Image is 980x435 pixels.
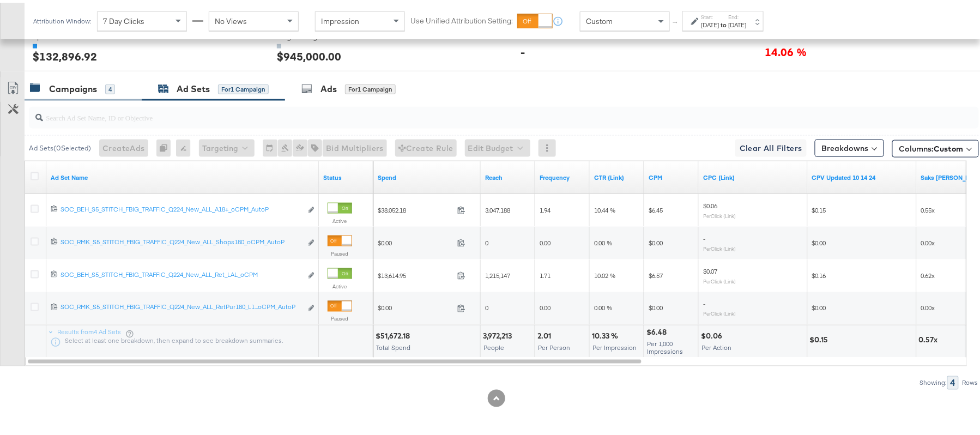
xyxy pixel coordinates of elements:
[483,329,515,339] div: 3,972,213
[43,100,892,121] input: Search Ad Set Name, ID or Objective
[594,269,615,277] span: 10.02 %
[649,269,663,277] span: $6.57
[540,203,551,212] span: 1.94
[649,301,663,310] span: $0.00
[703,171,803,179] a: The average cost for each link click you've received from your ad.
[378,171,476,179] a: The total amount spent to date.
[61,300,302,309] div: SOC_RMK_S5_STITCH_FBIG_TRAFFIC_Q224_New_ALL_RetPur180_L1...oCPM_AutoP
[485,171,531,179] a: The number of people your ad was served to.
[345,82,396,92] div: for 1 Campaign
[729,11,747,18] label: End:
[49,80,97,93] div: Campaigns
[33,15,92,22] div: Attribution Window:
[594,301,612,310] span: 0.00 %
[378,203,453,212] span: $38,052.18
[701,341,731,349] span: Per Action
[378,269,453,277] span: $13,614.95
[947,373,959,387] div: 4
[61,202,302,214] a: SOC_BEH_S5_STITCH_FBIG_TRAFFIC_Q224_New_ALL_A18+_oCPM_AutoP
[378,301,453,310] span: $0.00
[103,14,144,23] span: 7 Day Clicks
[962,377,979,384] div: Rows
[934,141,964,151] span: Custom
[61,300,302,312] a: SOC_RMK_S5_STITCH_FBIG_TRAFFIC_Q224_New_ALL_RetPur180_L1...oCPM_AutoP
[537,329,554,339] div: 2.01
[592,329,621,339] div: 10.33 %
[277,46,341,62] div: $945,000.00
[321,14,359,23] span: Impression
[540,269,551,277] span: 1.71
[378,236,453,244] span: $0.00
[540,171,585,179] a: The average number of times your ad was served to each person.
[812,236,826,244] span: $0.00
[328,215,352,222] label: Active
[328,280,352,287] label: Active
[703,210,736,216] sub: Per Click (Link)
[649,203,663,212] span: $6.45
[485,269,510,277] span: 1,215,147
[61,235,302,244] div: SOC_RMK_S5_STITCH_FBIG_TRAFFIC_Q224_New_ALL_Shops180_oCPM_AutoP
[921,269,935,277] span: 0.62x
[586,14,613,23] span: Custom
[538,341,570,349] span: Per Person
[594,171,640,179] a: The number of clicks received on a link in your ad divided by the number of impressions.
[61,268,302,279] a: SOC_BEH_S5_STITCH_FBIG_TRAFFIC_Q224_New_ALL_Ret_LAL_oCPM
[815,137,884,154] button: Breakdowns
[765,41,807,56] span: 14.06 %
[61,268,302,276] div: SOC_BEH_S5_STITCH_FBIG_TRAFFIC_Q224_New_ALL_Ret_LAL_oCPM
[646,325,670,335] div: $6.48
[410,13,513,23] label: Use Unified Attribution Setting:
[812,301,826,310] span: $0.00
[540,236,551,244] span: 0.00
[719,18,729,26] strong: to
[328,313,352,320] label: Paused
[485,203,510,212] span: 3,047,188
[701,11,719,18] label: Start:
[33,46,97,62] div: $132,896.92
[156,137,176,154] div: 0
[540,301,551,310] span: 0.00
[703,243,736,249] sub: Per Click (Link)
[592,341,637,349] span: Per Impression
[899,141,964,152] span: Columns:
[921,203,935,212] span: 0.55x
[376,341,410,349] span: Total Spend
[701,18,719,27] div: [DATE]
[485,301,488,310] span: 0
[729,18,747,27] div: [DATE]
[328,247,352,255] label: Paused
[215,14,247,23] span: No Views
[812,203,826,212] span: $0.15
[647,337,683,353] span: Per 1,000 Impressions
[51,171,314,179] a: Your Ad Set name.
[105,82,115,92] div: 4
[376,329,413,339] div: $51,672.18
[921,236,935,244] span: 0.00x
[735,137,807,154] button: Clear All Filters
[921,301,935,310] span: 0.00x
[649,171,694,179] a: The average cost you've paid to have 1,000 impressions of your ad.
[919,377,947,384] div: Showing:
[703,308,736,315] sub: Per Click (Link)
[810,333,832,343] div: $0.15
[218,82,269,92] div: for 1 Campaign
[703,199,717,207] span: $0.06
[671,19,681,22] span: ↑
[594,203,615,212] span: 10.44 %
[483,341,504,349] span: People
[323,171,369,179] a: Shows the current state of your Ad Set.
[703,232,705,240] span: -
[919,333,941,343] div: 0.57x
[320,80,337,93] div: Ads
[703,275,736,282] sub: Per Click (Link)
[812,171,912,179] a: Updated Adobe CPV
[594,236,612,244] span: 0.00 %
[61,202,302,211] div: SOC_BEH_S5_STITCH_FBIG_TRAFFIC_Q224_New_ALL_A18+_oCPM_AutoP
[892,137,979,155] button: Columns:Custom
[177,80,210,93] div: Ad Sets
[485,236,488,244] span: 0
[703,264,717,273] span: $0.07
[812,269,826,277] span: $0.16
[61,235,302,246] a: SOC_RMK_S5_STITCH_FBIG_TRAFFIC_Q224_New_ALL_Shops180_oCPM_AutoP
[521,41,525,57] div: -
